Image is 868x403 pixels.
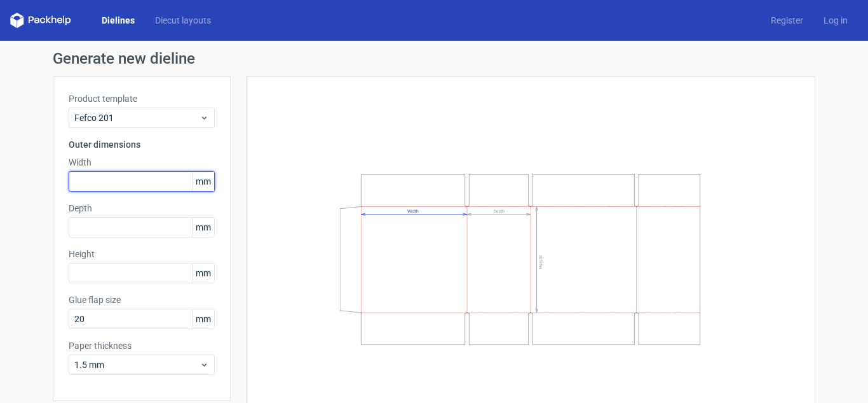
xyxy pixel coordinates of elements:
span: Fefco 201 [74,111,200,124]
label: Product template [69,92,215,105]
span: mm [192,218,214,237]
text: Width [407,209,419,214]
a: Diecut layouts [145,14,221,27]
text: Height [538,255,543,269]
span: 1.5 mm [74,358,200,371]
a: Dielines [92,14,145,27]
h3: Outer dimensions [69,138,215,151]
a: Register [761,14,813,27]
span: mm [192,309,214,329]
label: Glue flap size [69,293,215,306]
label: Depth [69,202,215,215]
label: Paper thickness [69,339,215,352]
span: mm [192,264,214,283]
text: Depth [494,209,505,214]
label: Height [69,248,215,260]
a: Log in [813,14,858,27]
h1: Generate new dieline [53,51,815,66]
label: Width [69,156,215,169]
span: mm [192,172,214,191]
